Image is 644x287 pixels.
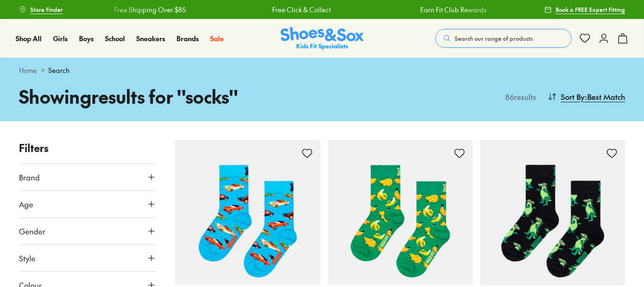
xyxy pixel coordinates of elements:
[502,91,536,102] p: 86 results
[79,34,94,43] span: Boys
[105,34,125,43] span: School
[30,5,63,14] span: Store Finder
[19,218,156,244] button: Gender
[210,34,224,43] span: Sale
[112,5,184,15] a: Free Shipping Over $85
[418,5,484,15] a: Earn Fit Club Rewards
[19,140,156,156] p: Filters
[585,91,625,102] span: : Best Match
[16,34,42,43] span: Shop All
[136,34,165,43] span: Sneakers
[19,191,156,217] button: Age
[105,34,125,44] a: School
[19,83,322,110] h1: Showing results for " socks "
[210,34,224,44] a: Sale
[19,164,156,190] button: Brand
[270,5,329,15] a: Free Click & Collect
[547,86,625,107] button: Sort By:Best Match
[19,171,40,183] span: Brand
[176,34,199,44] a: Brands
[281,27,364,50] img: SNS_Logo_Responsive.svg
[19,65,625,75] div: >
[9,224,47,259] iframe: Gorgias live chat messenger
[136,34,165,44] a: Sneakers
[176,34,199,43] span: Brands
[19,1,63,18] a: Store Finder
[556,5,625,14] span: Book a FREE Expert Fitting
[53,34,68,44] a: Girls
[281,27,364,50] a: Shoes & Sox
[19,245,156,271] button: Style
[79,34,94,44] a: Boys
[561,91,585,102] span: Sort By
[435,29,572,48] button: Search our range of products
[19,65,37,75] a: Home
[53,34,68,43] span: Girls
[544,1,625,18] a: Book a FREE Expert Fitting
[48,65,70,75] span: Search
[19,198,33,210] span: Age
[16,34,42,44] a: Shop All
[455,34,533,43] span: Search our range of products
